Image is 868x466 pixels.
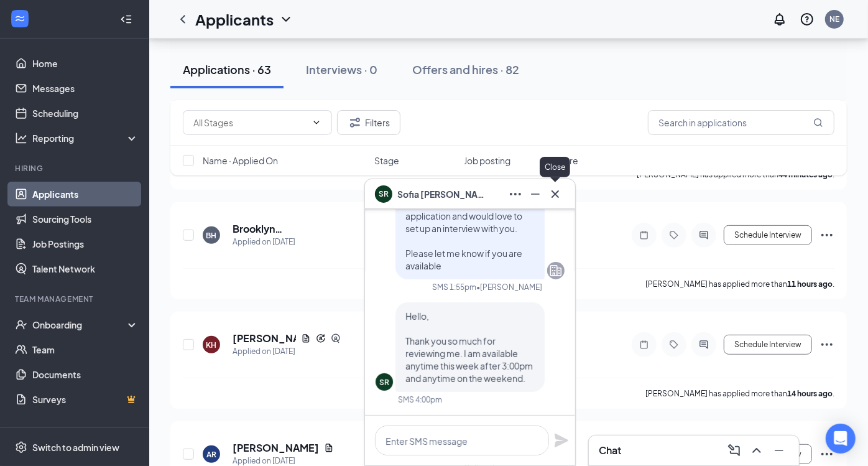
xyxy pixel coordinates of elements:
svg: Filter [348,115,362,130]
p: [PERSON_NAME] has applied more than . [645,279,834,289]
svg: Company [548,263,563,278]
svg: ActiveChat [696,340,711,350]
div: Applied on [DATE] [233,345,341,358]
svg: Ellipses [820,228,834,243]
button: Minimize [525,184,545,204]
div: Open Intercom Messenger [826,424,856,454]
button: ComposeMessage [724,440,744,460]
svg: Tag [667,340,681,350]
svg: ChevronDown [312,118,321,128]
input: All Stages [193,116,307,129]
b: 11 hours ago [787,279,833,289]
b: 14 hours ago [787,389,833,398]
svg: MagnifyingGlass [813,118,823,128]
span: Score [553,154,578,167]
a: Home [32,51,139,76]
span: • [PERSON_NAME] [476,282,542,292]
div: SMS 1:55pm [432,282,476,292]
svg: Minimize [772,443,787,458]
div: SMS 4:00pm [398,394,442,405]
svg: ActiveChat [696,230,711,240]
h5: Brooklyn [PERSON_NAME] [233,222,341,236]
svg: Settings [15,441,27,454]
button: Minimize [769,440,789,460]
div: Applications · 63 [183,62,271,77]
svg: WorkstreamLogo [14,12,26,25]
svg: Note [637,340,652,350]
a: Documents [32,362,139,387]
h1: Applicants [195,9,274,30]
h3: Chat [599,444,621,457]
span: Job posting [464,154,510,167]
div: SR [379,377,389,388]
svg: Document [324,443,334,453]
button: Filter Filters [337,110,400,135]
button: Schedule Interview [724,225,812,245]
div: Applied on [DATE] [233,236,341,248]
div: AR [206,449,216,460]
div: KH [206,340,217,350]
p: [PERSON_NAME] has applied more than . [645,388,834,399]
a: SurveysCrown [32,387,139,412]
button: ChevronUp [747,440,767,460]
svg: Document [301,333,311,343]
svg: Tag [667,230,681,240]
svg: ChevronDown [279,12,293,27]
svg: Cross [548,187,563,202]
svg: Minimize [528,187,543,202]
button: Cross [545,184,565,204]
svg: Plane [554,433,569,448]
svg: Collapse [120,13,132,26]
div: NE [829,14,839,24]
h5: [PERSON_NAME] [233,332,296,345]
span: Stage [374,154,399,167]
svg: Ellipses [508,187,523,202]
svg: UserCheck [15,319,27,331]
button: Schedule Interview [724,335,812,355]
div: Onboarding [32,319,128,331]
div: Offers and hires · 82 [412,62,519,77]
input: Search in applications [648,110,834,135]
a: Talent Network [32,256,139,281]
a: Team [32,337,139,362]
div: Reporting [32,132,139,144]
svg: ChevronUp [749,443,764,458]
a: Messages [32,76,139,101]
h5: [PERSON_NAME] [233,441,319,455]
div: Close [540,157,570,177]
div: Switch to admin view [32,441,119,454]
a: Applicants [32,182,139,207]
svg: Ellipses [820,447,834,462]
svg: Notifications [772,12,787,27]
svg: ComposeMessage [727,443,742,458]
svg: Note [637,230,652,240]
button: Ellipses [506,184,525,204]
svg: ChevronLeft [175,12,190,27]
span: Name · Applied On [203,154,278,167]
svg: Analysis [15,132,27,144]
span: Sofia [PERSON_NAME] [397,187,484,201]
span: Hello, Thank you so much for reviewing me. I am available anytime this week after 3:00pm and anyt... [405,310,533,384]
svg: SourcingTools [331,333,341,343]
svg: Reapply [316,333,326,343]
a: Scheduling [32,101,139,126]
a: Job Postings [32,231,139,256]
div: Interviews · 0 [306,62,377,77]
div: Team Management [15,294,136,304]
svg: Ellipses [820,337,834,352]
svg: QuestionInfo [800,12,815,27]
div: Hiring [15,163,136,174]
div: BH [206,230,217,241]
a: Sourcing Tools [32,207,139,231]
